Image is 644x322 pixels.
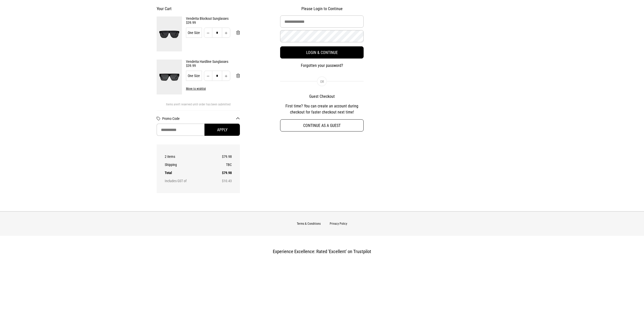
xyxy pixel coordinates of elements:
[186,16,240,21] a: Vendetta Blockout Sunglasses
[211,161,232,169] td: TBC
[297,222,321,225] a: Terms & Conditions
[232,71,244,81] button: Remove from cart
[165,177,211,185] th: Includes GST of
[186,60,240,64] a: Vendetta Hardline Sunglasses
[404,6,487,95] iframe: Customer reviews powered by Trustpilot
[280,30,363,42] input: Password
[211,153,232,161] td: $79.98
[165,161,211,169] th: Shipping
[157,16,182,51] img: Vendetta Blockout Sunglasses
[204,28,212,38] button: Decrease quantity
[165,153,211,161] th: 2 items
[196,259,449,320] iframe: Customer reviews powered by Trustpilot
[280,46,364,59] button: Login & Continue
[211,177,232,185] td: $10.43
[204,71,212,81] button: Decrease quantity
[157,6,240,11] h2: Your Cart
[186,64,240,68] div: $39.99
[157,124,240,136] input: Promo Code
[232,28,244,38] button: Remove from cart
[182,87,206,90] button: Move to wishlist
[222,71,230,81] button: Increase quantity
[280,63,364,69] button: Forgotten your password?
[280,6,364,11] h2: Please Login to Continue
[222,28,230,38] button: Increase quantity
[211,169,232,177] td: $79.98
[330,222,347,225] a: Privacy Policy
[280,15,364,28] input: Email Address
[280,103,364,115] p: First time? You can create an account during checkout for faster checkout next time!
[204,124,240,136] button: Apply
[186,21,240,25] div: $39.99
[212,28,222,38] input: Quantity
[212,71,222,81] input: Quantity
[157,103,240,110] div: Items aren't reserved until order has been submitted
[280,94,364,99] h2: Guest Checkout
[280,119,364,131] button: Continue as a guest
[165,169,211,177] th: Total
[162,117,240,121] button: Promo Code
[196,249,449,254] h3: Experience Excellence: Rated 'Excellent' on Trustpilot
[186,71,202,81] div: One Size
[186,28,202,38] div: One Size
[157,60,182,94] img: Vendetta Hardline Sunglasses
